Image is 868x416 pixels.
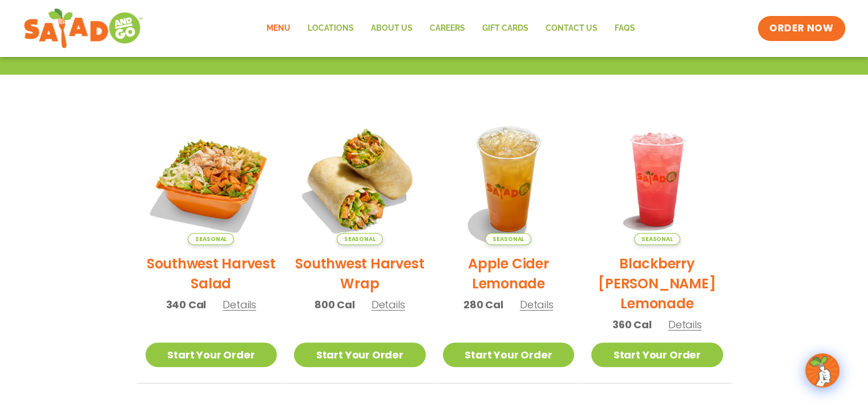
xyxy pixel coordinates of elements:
a: Menu [258,15,299,42]
span: 800 Cal [314,297,355,312]
span: Details [520,297,554,312]
a: Start Your Order [591,342,723,367]
a: FAQs [606,15,644,42]
span: ORDER NOW [769,22,833,35]
img: Product photo for Apple Cider Lemonade [443,113,575,245]
img: Product photo for Southwest Harvest Wrap [294,113,426,245]
h2: Southwest Harvest Salad [146,254,277,293]
span: Details [372,297,405,312]
a: About Us [362,15,421,42]
a: GIFT CARDS [474,15,537,42]
a: Start Your Order [146,342,277,367]
a: Locations [299,15,362,42]
a: Start Your Order [443,342,575,367]
img: new-SAG-logo-768×292 [23,6,144,51]
nav: Menu [258,15,644,42]
span: Seasonal [188,233,234,245]
h2: Apple Cider Lemonade [443,254,575,293]
img: Product photo for Southwest Harvest Salad [146,113,277,245]
a: Careers [421,15,474,42]
h2: Blackberry [PERSON_NAME] Lemonade [591,254,723,313]
img: wpChatIcon [806,354,838,386]
a: ORDER NOW [758,16,845,41]
span: Seasonal [634,233,680,245]
span: Seasonal [485,233,531,245]
span: Details [223,297,256,312]
span: 360 Cal [612,317,652,332]
span: Seasonal [337,233,383,245]
h2: Southwest Harvest Wrap [294,254,426,293]
a: Start Your Order [294,342,426,367]
img: Product photo for Blackberry Bramble Lemonade [591,113,723,245]
span: 340 Cal [166,297,207,312]
a: Contact Us [537,15,606,42]
span: 280 Cal [463,297,503,312]
span: Details [668,317,702,332]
